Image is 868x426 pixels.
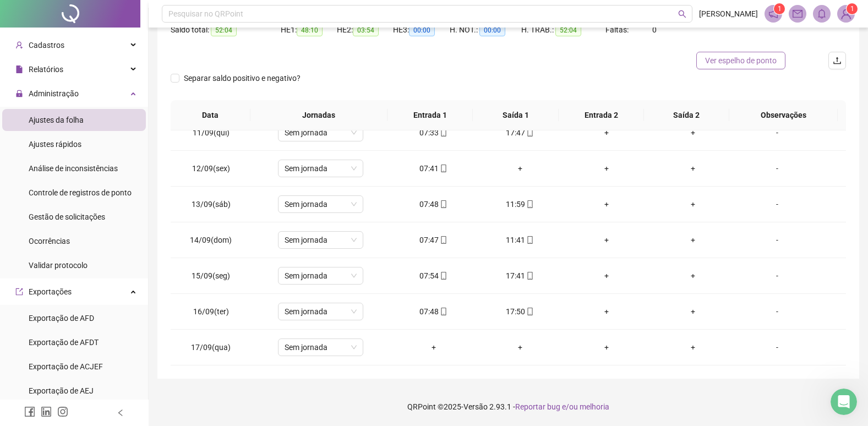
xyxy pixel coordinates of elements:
div: + [658,270,727,282]
span: 12/09(sex) [192,164,230,173]
span: 03:54 [353,24,379,36]
footer: QRPoint © 2025 - 2.93.1 - [149,387,868,426]
span: 52:04 [211,24,237,36]
span: file [15,65,23,73]
span: Separar saldo positivo e negativo? [179,72,305,84]
div: + [658,234,727,246]
div: + [572,234,641,246]
span: Sem jornada [285,339,357,356]
th: Entrada 2 [559,100,644,130]
div: 11:41 [485,234,554,246]
span: Cadastros [29,41,64,50]
iframe: Intercom live chat [831,389,857,415]
span: Ocorrências [29,237,70,245]
span: upload [833,56,842,65]
div: + [572,341,641,353]
span: Exportação de AFD [29,314,94,323]
span: Ajustes rápidos [29,140,81,149]
sup: Atualize o seu contato no menu Meus Dados [847,3,858,14]
span: mobile [439,272,447,280]
span: Sem jornada [285,124,357,141]
span: Sem jornada [285,232,357,248]
span: mobile [525,272,534,280]
div: + [572,198,641,210]
span: mobile [525,308,534,315]
span: 1 [850,5,854,13]
span: instagram [57,406,68,417]
span: facebook [24,406,35,417]
th: Observações [729,100,838,130]
th: Jornadas [250,100,388,130]
div: 17:41 [485,270,554,282]
span: Exportação de AEJ [29,386,94,395]
button: Ver espelho de ponto [696,52,785,69]
span: export [15,288,23,296]
div: + [399,341,468,353]
span: mobile [525,236,534,244]
div: - [745,127,810,139]
span: 13/09(sáb) [192,200,231,209]
div: + [572,162,641,174]
div: 17:50 [485,305,554,318]
div: + [572,270,641,282]
div: + [658,341,727,353]
span: 16/09(ter) [193,307,229,316]
span: 1 [778,5,782,13]
div: - [745,162,810,174]
span: Exportação de AFDT [29,338,99,347]
span: 11/09(qui) [193,128,230,137]
span: Sem jornada [285,267,357,284]
span: mobile [439,165,447,172]
div: + [658,127,727,139]
span: Relatórios [29,65,63,74]
sup: 1 [774,3,785,14]
span: Validar protocolo [29,261,88,270]
div: + [658,305,727,318]
div: 11:59 [485,198,554,210]
span: Faltas: [605,25,630,34]
span: Sem jornada [285,160,357,177]
span: Sem jornada [285,303,357,320]
span: Reportar bug e/ou melhoria [515,402,609,411]
span: 00:00 [479,24,505,36]
span: left [117,409,124,417]
div: 07:33 [399,127,468,139]
span: 14/09(dom) [190,236,232,244]
div: H. NOT.: [450,24,521,36]
span: search [678,10,686,18]
span: mobile [439,200,447,208]
div: 17:47 [485,127,554,139]
span: [PERSON_NAME] [699,8,758,20]
div: H. TRAB.: [521,24,605,36]
div: - [745,341,810,353]
span: mobile [439,129,447,136]
div: + [658,162,727,174]
span: 48:10 [297,24,323,36]
span: 15/09(seg) [192,271,230,280]
span: notification [768,9,778,19]
span: Controle de registros de ponto [29,188,132,197]
span: 17/09(qua) [191,343,231,352]
div: + [485,162,554,174]
th: Saída 2 [644,100,729,130]
span: 0 [652,25,657,34]
div: HE 1: [281,24,337,36]
img: 85736 [838,6,854,22]
span: user-add [15,41,23,49]
span: mail [793,9,803,19]
span: Exportação de ACJEF [29,362,103,371]
span: Sem jornada [285,196,357,212]
div: - [745,305,810,318]
span: Análise de inconsistências [29,164,118,173]
th: Data [171,100,250,130]
span: mobile [439,308,447,315]
span: 52:04 [555,24,581,36]
div: + [572,127,641,139]
div: 07:48 [399,305,468,318]
span: lock [15,90,23,97]
div: - [745,270,810,282]
div: + [658,198,727,210]
span: linkedin [41,406,52,417]
div: 07:47 [399,234,468,246]
span: 00:00 [409,24,435,36]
